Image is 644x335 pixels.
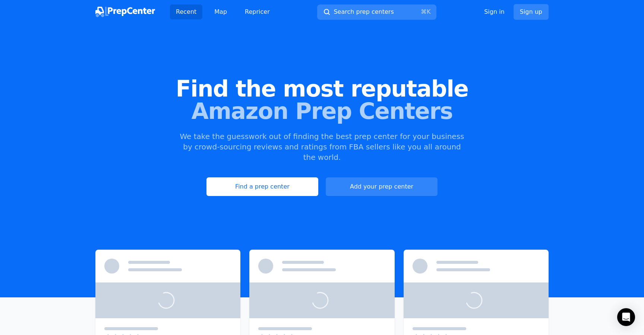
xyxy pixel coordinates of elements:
[12,78,632,100] span: Find the most reputable
[334,7,394,16] span: Search prep centers
[239,4,276,19] a: Repricer
[317,4,436,20] button: Search prep centers⌘K
[170,4,202,19] a: Recent
[617,308,635,326] div: Open Intercom Messenger
[484,7,505,16] a: Sign in
[427,8,431,15] kbd: K
[95,7,155,17] img: PrepCenter
[12,100,632,122] span: Amazon Prep Centers
[208,4,233,19] a: Map
[421,8,427,15] kbd: ⌘
[326,177,438,196] a: Add your prep center
[206,177,318,196] a: Find a prep center
[179,131,465,162] p: We take the guesswork out of finding the best prep center for your business by crowd-sourcing rev...
[514,4,549,20] a: Sign up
